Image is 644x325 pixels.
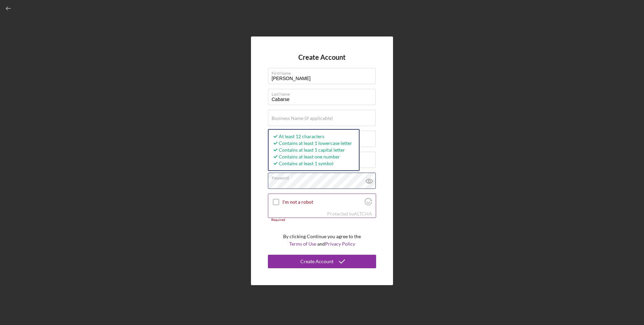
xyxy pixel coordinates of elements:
a: Privacy Policy [325,241,355,247]
div: At least 12 characters [272,133,352,140]
a: Terms of Use [289,241,316,247]
div: Protected by [327,211,372,217]
div: Contains at least one number [272,153,352,160]
div: Contains at least 1 symbol [272,160,352,167]
h4: Create Account [298,53,346,61]
a: Visit Altcha.org [365,201,372,206]
label: First Name [272,68,376,76]
label: I'm not a robot [282,199,363,205]
label: Password [272,173,376,180]
div: Create Account [300,255,333,268]
button: Create Account [268,255,376,268]
div: Contains at least 1 capital letter [272,147,352,153]
a: Visit Altcha.org [354,211,372,217]
div: Required [268,218,376,222]
label: Business Name (if applicable) [272,116,333,121]
p: By clicking Continue you agree to the and [283,233,361,248]
div: Contains at least 1 lowercase letter [272,140,352,147]
label: Last Name [272,89,376,97]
